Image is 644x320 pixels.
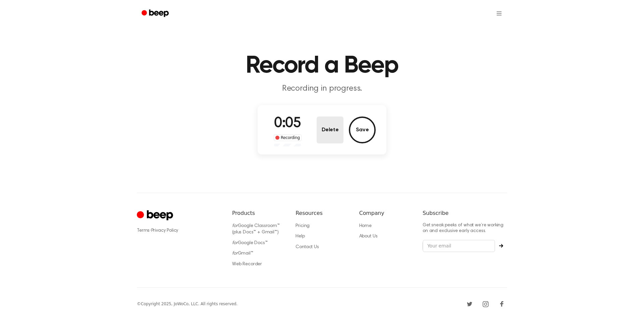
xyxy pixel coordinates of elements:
[296,234,305,239] a: Help
[137,228,150,233] a: Terms
[496,299,507,309] a: Facebook
[296,245,319,249] a: Contact Us
[480,299,491,309] a: Instagram
[232,262,262,267] a: Web Recorder
[491,5,507,21] button: Open menu
[151,228,178,233] a: Privacy Policy
[232,251,253,256] a: forGmail™
[232,209,285,217] h6: Products
[232,224,238,228] i: for
[359,234,378,239] a: About Us
[423,240,495,253] input: Your email
[193,83,451,94] p: Recording in progress.
[464,299,475,309] a: Twitter
[232,224,280,235] a: forGoogle Classroom™ (plus Docs™ + Gmail™)
[359,209,412,217] h6: Company
[137,227,221,234] div: ·
[349,117,376,143] button: Save Audio Record
[232,241,268,245] a: forGoogle Docs™
[274,134,302,141] div: Recording
[137,301,237,307] div: © Copyright 2025, JoWoCo, LLC. All rights reserved.
[274,117,301,131] span: 0:05
[150,54,494,78] h1: Record a Beep
[423,209,507,217] h6: Subscribe
[232,251,238,256] i: for
[296,224,310,228] a: Pricing
[232,241,238,245] i: for
[423,223,507,234] p: Get sneak peeks of what we’re working on and exclusive early access.
[495,244,507,248] button: Subscribe
[317,117,343,143] button: Delete Audio Record
[359,224,372,228] a: Home
[296,209,348,217] h6: Resources
[137,209,175,222] a: Cruip
[137,7,175,20] a: Beep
